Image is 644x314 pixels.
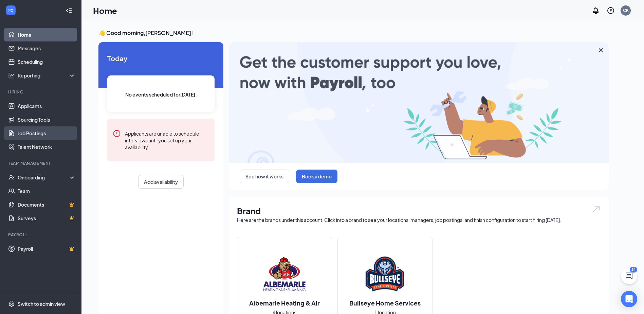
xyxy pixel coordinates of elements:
a: Team [18,184,76,198]
a: SurveysCrown [18,211,76,225]
h1: Brand [237,205,601,216]
span: Today [107,53,215,64]
a: PayrollCrown [18,242,76,256]
svg: Cross [597,46,605,54]
div: Reporting [18,72,76,79]
h1: Home [93,5,117,16]
div: Applicants are unable to schedule interviews until you set up your availability. [125,129,209,151]
svg: Collapse [66,7,72,14]
img: payroll-large.gif [229,42,609,163]
div: Hiring [8,89,74,95]
div: Switch to admin view [18,300,65,307]
img: Bullseye Home Services [363,252,407,296]
div: 14 [630,267,637,273]
span: No events scheduled for [DATE] . [125,91,197,98]
a: Messages [18,41,76,55]
a: Home [18,28,76,41]
a: Applicants [18,99,76,113]
button: Book a demo [296,170,337,183]
div: Here are the brands under this account. Click into a brand to see your locations, managers, job p... [237,216,601,223]
a: DocumentsCrown [18,198,76,211]
div: CK [623,7,629,13]
a: Job Postings [18,126,76,140]
h2: Albemarle Heating & Air [242,299,327,307]
svg: Notifications [592,6,600,15]
div: Payroll [8,232,74,238]
img: Albemarle Heating & Air [263,252,306,296]
svg: Settings [8,300,15,307]
button: See how it works [240,170,289,183]
div: Team Management [8,160,74,166]
img: open.6027fd2a22e1237b5b06.svg [592,205,601,213]
a: Talent Network [18,140,76,154]
h2: Bullseye Home Services [343,299,427,307]
div: Onboarding [18,174,70,181]
svg: Analysis [8,72,15,79]
h3: 👋 Good morning, [PERSON_NAME] ! [98,29,609,37]
svg: UserCheck [8,174,15,181]
button: ChatActive [621,268,637,284]
a: Sourcing Tools [18,113,76,126]
div: Open Intercom Messenger [621,291,637,307]
a: Scheduling [18,55,76,69]
svg: ChatActive [625,272,633,280]
svg: QuestionInfo [607,6,615,15]
button: Add availability [138,175,184,189]
svg: Error [113,129,121,138]
svg: WorkstreamLogo [7,7,14,14]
